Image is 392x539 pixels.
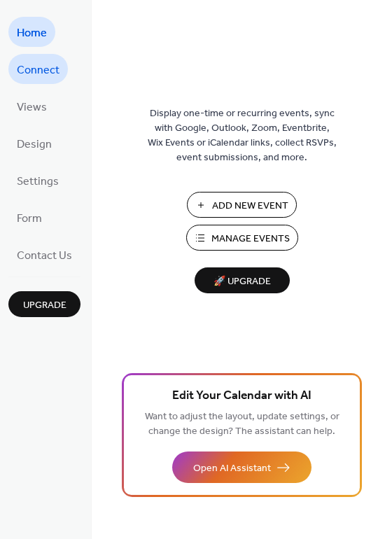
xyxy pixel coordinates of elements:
[17,97,47,118] span: Views
[8,91,55,121] a: Views
[8,17,55,47] a: Home
[195,267,290,293] button: 🚀 Upgrade
[212,199,288,213] span: Add New Event
[17,22,47,44] span: Home
[172,451,311,483] button: Open AI Assistant
[186,225,298,251] button: Manage Events
[8,128,60,158] a: Design
[145,407,339,441] span: Want to adjust the layout, update settings, or change the design? The assistant can help.
[17,134,52,155] span: Design
[17,59,59,81] span: Connect
[17,245,72,267] span: Contact Us
[17,208,42,230] span: Form
[172,386,311,406] span: Edit Your Calendar with AI
[211,232,290,246] span: Manage Events
[187,192,297,218] button: Add New Event
[8,202,50,232] a: Form
[17,171,59,192] span: Settings
[23,298,66,313] span: Upgrade
[8,239,80,269] a: Contact Us
[203,272,281,291] span: 🚀 Upgrade
[8,54,68,84] a: Connect
[8,165,67,195] a: Settings
[148,106,337,165] span: Display one-time or recurring events, sync with Google, Outlook, Zoom, Eventbrite, Wix Events or ...
[8,291,80,317] button: Upgrade
[193,461,271,476] span: Open AI Assistant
